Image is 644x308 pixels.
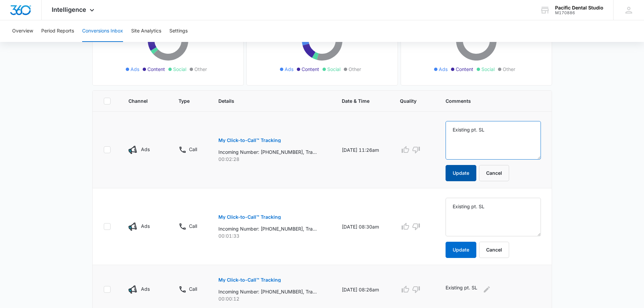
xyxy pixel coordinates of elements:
[218,295,326,302] p: 00:00:12
[218,288,317,295] p: Incoming Number: [PHONE_NUMBER], Tracking Number: [PHONE_NUMBER], Ring To: [PHONE_NUMBER], Caller...
[141,285,150,292] p: Ads
[218,148,317,156] p: Incoming Number: [PHONE_NUMBER], Tracking Number: [PHONE_NUMBER], Ring To: [PHONE_NUMBER], Caller...
[555,5,603,10] div: account name
[446,284,477,295] p: Existing pt. SL
[446,165,476,181] button: Update
[481,284,492,295] button: Edit Comments
[169,20,188,42] button: Settings
[218,97,316,104] span: Details
[52,6,86,13] span: Intelligence
[218,156,326,163] p: 00:02:28
[141,146,150,153] p: Ads
[218,215,281,219] p: My Click-to-Call™ Tracking
[342,97,374,104] span: Date & Time
[178,97,192,104] span: Type
[131,20,161,42] button: Site Analytics
[479,165,509,181] button: Cancel
[218,272,281,288] button: My Click-to-Call™ Tracking
[189,146,197,153] p: Call
[218,138,281,143] p: My Click-to-Call™ Tracking
[285,66,293,73] span: Ads
[128,97,152,104] span: Channel
[218,225,317,232] p: Incoming Number: [PHONE_NUMBER], Tracking Number: [PHONE_NUMBER], Ring To: [PHONE_NUMBER], Caller...
[503,66,515,73] span: Other
[400,97,420,104] span: Quality
[173,66,186,73] span: Social
[130,66,139,73] span: Ads
[41,20,74,42] button: Period Reports
[481,66,495,73] span: Social
[189,285,197,292] p: Call
[456,66,473,73] span: Content
[218,232,326,239] p: 00:01:33
[349,66,361,73] span: Other
[446,97,531,104] span: Comments
[479,242,509,258] button: Cancel
[446,121,541,160] textarea: Existing pt. SL
[334,112,391,188] td: [DATE] 11:26am
[439,66,448,73] span: Ads
[555,10,603,15] div: account id
[327,66,340,73] span: Social
[189,222,197,230] p: Call
[194,66,207,73] span: Other
[218,278,281,282] p: My Click-to-Call™ Tracking
[12,20,33,42] button: Overview
[218,209,281,225] button: My Click-to-Call™ Tracking
[141,222,150,230] p: Ads
[334,188,391,265] td: [DATE] 08:30am
[218,132,281,148] button: My Click-to-Call™ Tracking
[446,242,476,258] button: Update
[147,66,165,73] span: Content
[446,198,541,236] textarea: Existing pt. SL
[302,66,319,73] span: Content
[82,20,123,42] button: Conversions Inbox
